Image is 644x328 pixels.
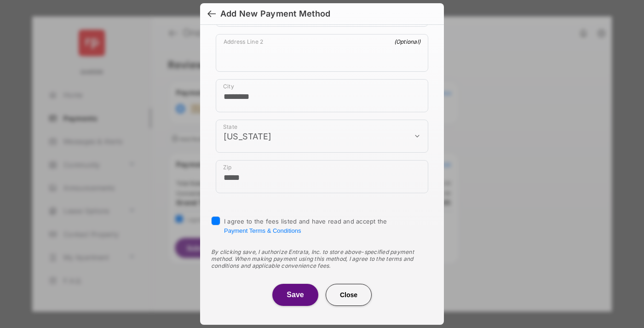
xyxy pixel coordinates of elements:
div: By clicking save, I authorize Entrata, Inc. to store above-specified payment method. When making ... [211,248,433,269]
div: Add New Payment Method [220,9,330,19]
div: payment_method_screening[postal_addresses][postalCode] [216,160,428,193]
span: I agree to the fees listed and have read and accept the [224,218,387,234]
button: Close [326,284,372,306]
div: payment_method_screening[postal_addresses][addressLine2] [216,34,428,72]
button: Save [272,284,318,306]
div: payment_method_screening[postal_addresses][locality] [216,79,428,112]
div: payment_method_screening[postal_addresses][administrativeArea] [216,120,428,153]
button: I agree to the fees listed and have read and accept the [224,227,301,234]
